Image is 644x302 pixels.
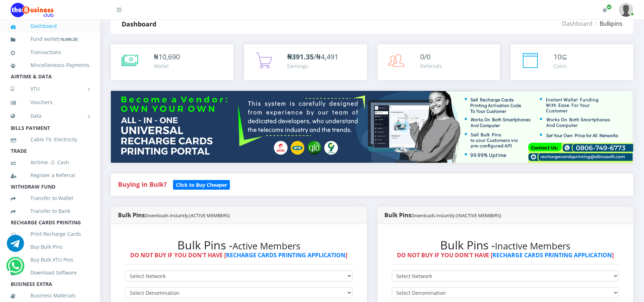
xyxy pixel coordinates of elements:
span: Renew/Upgrade Subscription [606,4,612,10]
a: 0/0 Referrals [378,44,500,80]
strong: DO NOT BUY IF YOU DON'T HAVE [ ] [397,251,614,259]
small: [ ] [58,36,78,42]
a: Buy Bulk Pins [11,239,89,255]
a: Download Software [11,264,89,281]
li: Bulkpins [593,19,623,28]
div: Referrals [421,62,442,70]
small: Active Members [232,240,300,252]
h2: Bulk Pins - [125,238,353,252]
a: Chat for support [8,263,23,274]
a: Buy Bulk VTU Pins [11,252,89,268]
div: Coins [554,62,567,70]
a: Miscellaneous Payments [11,57,89,73]
b: ₦391.35 [287,52,314,62]
b: 10,690.25 [60,36,77,42]
a: Register a Referral [11,167,89,184]
a: VTU [11,80,89,98]
a: Fund wallet[10,690.25] [11,31,89,48]
a: Cable TV, Electricity [11,131,89,148]
a: Vouchers [11,94,89,111]
small: Downloads instantly (INACTIVE MEMBERS) [412,212,502,219]
div: ₦ [154,52,180,62]
strong: Buying in Bulk? [118,180,167,189]
a: Chat for support [7,240,24,252]
a: Print Recharge Cards [11,226,89,242]
a: ₦391.35/₦4,491 Earnings [244,44,367,80]
div: Wallet [154,62,180,70]
a: Dashboard [11,18,89,34]
span: /₦4,491 [287,52,338,62]
img: multitenant_rcp.png [111,91,633,162]
strong: Dashboard [122,20,156,28]
a: Click to Buy Cheaper [173,180,230,189]
img: Logo [11,3,54,17]
a: RECHARGE CARDS PRINTING APPLICATION [493,251,612,259]
img: User [619,3,633,17]
div: ⊆ [554,52,567,62]
a: Transactions [11,44,89,60]
b: Click to Buy Cheaper [176,181,227,188]
i: Renew/Upgrade Subscription [602,7,608,13]
a: Airtime -2- Cash [11,154,89,171]
span: 0/0 [421,52,431,62]
small: Inactive Members [495,240,571,252]
a: Dashboard [562,20,593,28]
strong: Bulk Pins [385,211,502,219]
small: Downloads instantly (ACTIVE MEMBERS) [145,212,230,219]
a: Transfer to Wallet [11,190,89,206]
div: Earnings [287,62,338,70]
span: 10 [554,52,561,62]
a: Transfer to Bank [11,203,89,219]
a: RECHARGE CARDS PRINTING APPLICATION [226,251,345,259]
h2: Bulk Pins - [392,238,619,252]
strong: DO NOT BUY IF YOU DON'T HAVE [ ] [130,251,347,259]
span: 10,690 [158,52,180,62]
a: ₦10,690 Wallet [111,44,233,80]
strong: Bulk Pins [118,211,230,219]
a: Data [11,107,89,125]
